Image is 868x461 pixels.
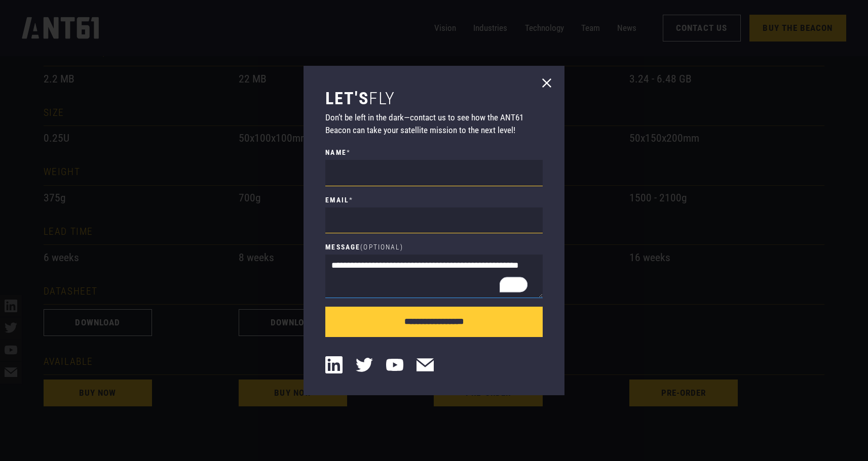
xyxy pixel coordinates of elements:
[325,255,542,298] textarea: To enrich screen reader interactions, please activate Accessibility in Grammarly extension settings
[325,242,542,253] label: Message
[360,243,403,251] span: (Optional)
[325,111,542,137] p: Don’t be left in the dark—contact us to see how the ANT61 Beacon can take your satellite mission ...
[325,88,542,109] h3: Let's
[369,88,396,108] span: fly
[325,147,542,337] form: Medium Beacon - Buy Beacon Contact Form
[325,147,542,158] label: name
[325,195,542,205] label: Email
